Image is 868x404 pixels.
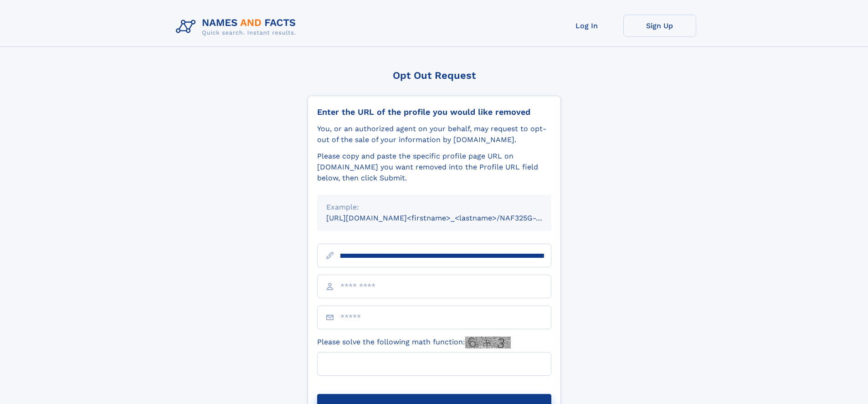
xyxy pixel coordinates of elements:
[326,202,542,213] div: Example:
[172,15,303,39] img: Logo Names and Facts
[317,151,551,184] div: Please copy and paste the specific profile page URL on [DOMAIN_NAME] you want removed into the Pr...
[550,15,623,37] a: Log In
[308,70,561,81] div: Opt Out Request
[317,337,511,348] label: Please solve the following math function:
[317,107,551,117] div: Enter the URL of the profile you would like removed
[326,214,569,222] small: [URL][DOMAIN_NAME]<firstname>_<lastname>/NAF325G-xxxxxxxx
[623,15,696,37] a: Sign Up
[317,123,551,145] div: You, or an authorized agent on your behalf, may request to opt-out of the sale of your informatio...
